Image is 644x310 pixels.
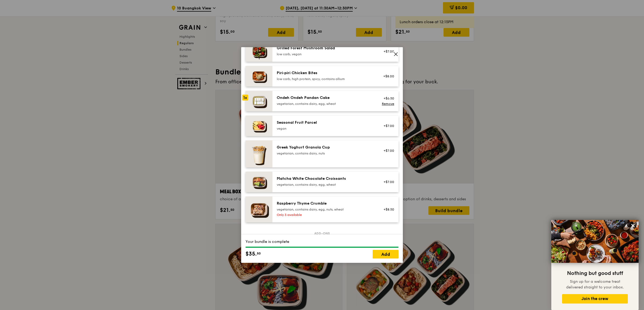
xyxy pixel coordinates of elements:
[277,201,373,206] div: Raspberry Thyme Crumble
[245,116,272,136] img: daily_normal_Seasonal_Fruit_Parcel__Horizontal_.jpg
[245,197,272,222] img: daily_normal_Raspberry_Thyme_Crumble__Horizontal_.jpg
[382,102,394,106] a: Remove
[245,91,272,111] img: daily_normal_Ondeh_Ondeh_Pandan_Cake-HORZ.jpg
[277,120,373,125] div: Seasonal Fruit Parcel
[629,221,637,230] button: Close
[551,220,639,263] img: DSC07876-Edit02-Large.jpeg
[245,239,399,244] div: Your bundle is complete
[380,124,394,128] div: +$7.00
[277,151,373,156] div: vegetarian, contains dairy, nuts
[277,52,373,56] div: low carb, vegan
[277,207,373,212] div: vegetarian, contains dairy, egg, nuts, wheat
[380,207,394,212] div: +$8.50
[277,95,373,101] div: Ondeh Ondeh Pandan Cake
[277,102,373,106] div: vegetarian, contains dairy, egg, wheat
[277,126,373,131] div: vegan
[312,231,332,236] span: Add-ons
[380,149,394,153] div: +$7.00
[567,270,623,277] span: Nothing but good stuff
[277,77,373,81] div: low carb, high protein, spicy, contains allium
[277,176,373,181] div: Matcha White Chocolate Croissants
[277,46,373,51] div: Grilled Forest Mushroom Salad
[245,172,272,192] img: daily_normal_Matcha_White_Chocolate_Croissants-HORZ.jpg
[277,213,373,217] div: Only 3 available
[380,49,394,54] div: +$7.00
[380,180,394,184] div: +$7.00
[245,41,272,62] img: daily_normal_Grilled-Forest-Mushroom-Salad-HORZ.jpg
[566,279,624,290] span: Sign up for a welcome treat delivered straight to your inbox.
[257,251,261,256] span: 50
[242,95,248,101] div: 1x
[245,140,272,167] img: daily_normal_Greek_Yoghurt_Granola_Cup.jpeg
[562,294,628,304] button: Join the crew
[277,70,373,76] div: Piri‑piri Chicken Bites
[277,182,373,187] div: vegetarian, contains dairy, egg, wheat
[380,96,394,101] div: +$6.50
[245,66,272,87] img: daily_normal_Piri-Piri-Chicken-Bites-HORZ.jpg
[245,250,257,258] span: $35.
[373,250,399,259] a: Add
[380,74,394,78] div: +$8.00
[277,145,373,150] div: Greek Yoghurt Granola Cup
